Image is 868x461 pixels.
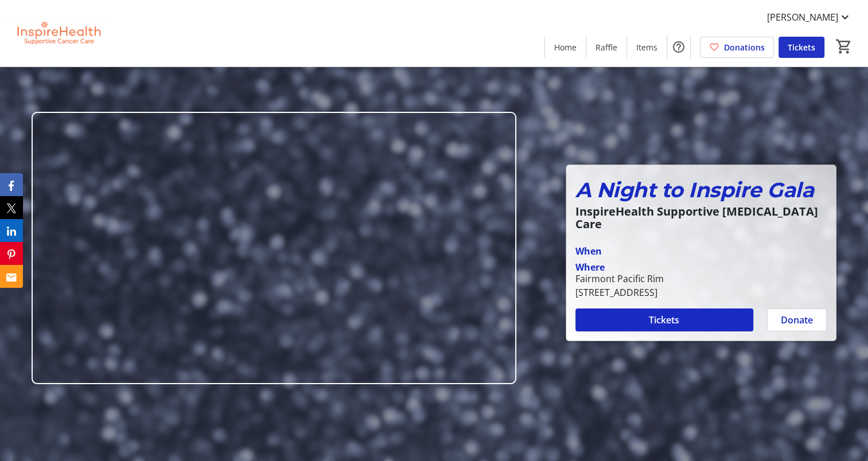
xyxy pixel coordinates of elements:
[586,37,626,58] a: Raffle
[545,37,586,58] a: Home
[636,41,657,53] span: Items
[767,308,827,331] button: Donate
[767,10,838,24] span: [PERSON_NAME]
[32,112,516,384] img: Campaign CTA Media Photo
[667,36,690,58] button: Help
[758,8,861,26] button: [PERSON_NAME]
[595,41,617,53] span: Raffle
[575,286,664,299] div: [STREET_ADDRESS]
[781,313,813,327] span: Donate
[575,263,605,272] div: Where
[834,36,854,57] button: Cart
[554,41,577,53] span: Home
[7,5,109,62] img: InspireHealth Supportive Cancer Care's Logo
[700,37,774,58] a: Donations
[575,205,827,230] p: InspireHealth Supportive [MEDICAL_DATA] Care
[627,37,667,58] a: Items
[575,244,602,258] div: When
[575,308,753,331] button: Tickets
[649,313,679,327] span: Tickets
[724,41,765,53] span: Donations
[575,177,814,202] em: A Night to Inspire Gala
[788,41,815,53] span: Tickets
[779,37,824,58] a: Tickets
[575,272,664,286] div: Fairmont Pacific Rim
